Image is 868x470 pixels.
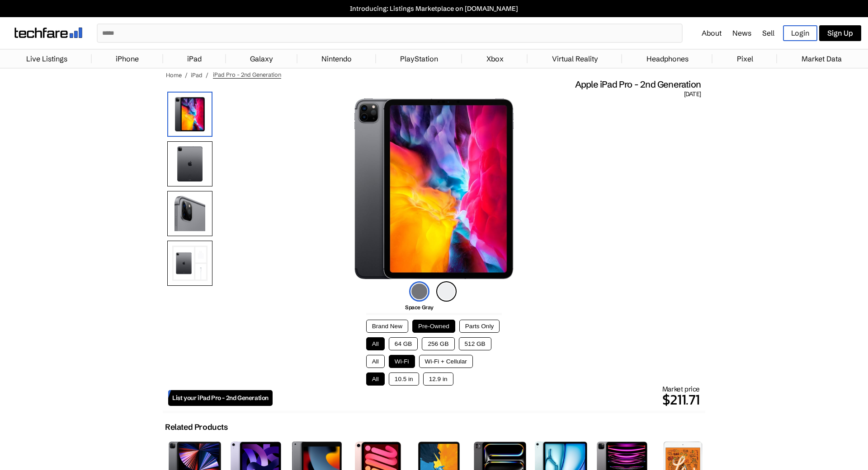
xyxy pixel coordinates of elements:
[423,372,453,386] button: 12.9 in
[213,71,281,79] span: iPad Pro - 2nd Generation
[172,394,269,402] span: List your iPad Pro - 2nd Generation
[412,320,455,333] button: Pre-Owned
[167,141,212,186] img: Rear
[389,355,415,368] button: Wi-Fi
[317,50,356,68] a: Nintendo
[419,355,473,368] button: Wi-Fi + Cellular
[819,25,861,41] a: Sign Up
[436,281,457,302] img: silver-icon
[547,50,603,68] a: Virtual Reality
[245,50,278,68] a: Galaxy
[702,28,722,37] a: About
[762,28,774,37] a: Sell
[354,98,514,279] img: iPad Pro (2nd Generation)
[405,304,434,311] span: Space Gray
[783,25,817,41] a: Login
[482,50,508,68] a: Xbox
[459,337,491,350] button: 512 GB
[111,50,143,68] a: iPhone
[168,390,273,406] a: List your iPad Pro - 2nd Generation
[575,79,701,90] span: Apple iPad Pro - 2nd Generation
[366,337,385,350] button: All
[459,320,500,333] button: Parts Only
[166,71,182,79] a: Home
[167,241,212,286] img: All
[167,92,212,137] img: iPad Pro (2nd Generation)
[732,28,751,37] a: News
[206,71,208,79] span: /
[191,71,203,79] a: iPad
[797,50,846,68] a: Market Data
[185,71,188,79] span: /
[732,50,758,68] a: Pixel
[183,50,206,68] a: iPad
[273,389,700,410] p: $211.71
[273,385,700,410] div: Market price
[167,191,212,236] img: Camera
[422,337,454,350] button: 256 GB
[642,50,693,68] a: Headphones
[366,372,385,386] button: All
[409,281,429,302] img: space-gray-icon
[165,422,228,432] h2: Related Products
[389,372,419,386] button: 10.5 in
[366,320,408,333] button: Brand New
[14,28,82,38] img: techfare logo
[389,337,418,350] button: 64 GB
[396,50,443,68] a: PlayStation
[5,5,863,13] a: Introducing: Listings Marketplace on [DOMAIN_NAME]
[22,50,72,68] a: Live Listings
[366,355,385,368] button: All
[684,90,701,98] span: [DATE]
